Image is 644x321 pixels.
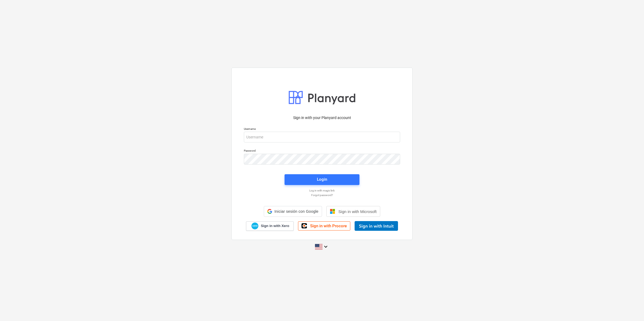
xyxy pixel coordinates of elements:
[251,222,258,230] img: Xero logo
[244,115,400,121] p: Sign in with your Planyard account
[285,174,359,185] button: Login
[244,127,400,132] p: Username
[246,221,294,231] a: Sign in with Xero
[330,209,335,214] img: Microsoft logo
[241,193,403,197] a: Forgot password?
[264,206,322,217] div: Iniciar sesión con Google
[317,176,327,183] div: Login
[241,189,403,192] a: Log in with magic link
[298,221,350,231] a: Sign in with Procore
[338,209,377,214] span: Sign in with Microsoft
[323,243,329,250] i: keyboard_arrow_down
[244,132,400,142] input: Username
[244,149,400,153] p: Password
[310,224,347,228] span: Sign in with Procore
[261,224,289,228] span: Sign in with Xero
[274,209,318,214] span: Iniciar sesión con Google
